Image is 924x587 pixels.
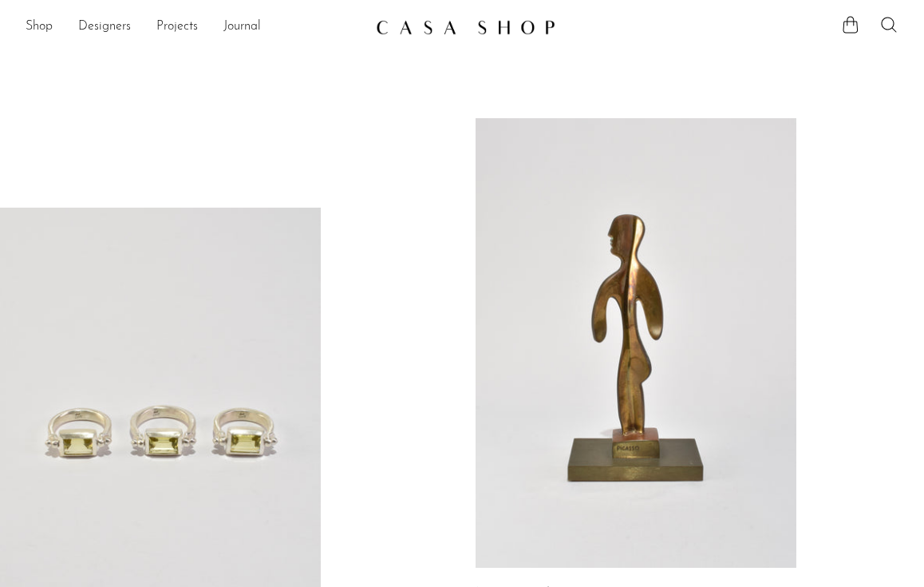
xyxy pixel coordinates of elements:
nav: Desktop navigation [26,14,363,41]
a: Designers [78,17,131,38]
a: Projects [156,17,198,38]
a: Journal [223,17,261,38]
ul: NEW HEADER MENU [26,14,363,41]
a: Shop [26,17,53,38]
